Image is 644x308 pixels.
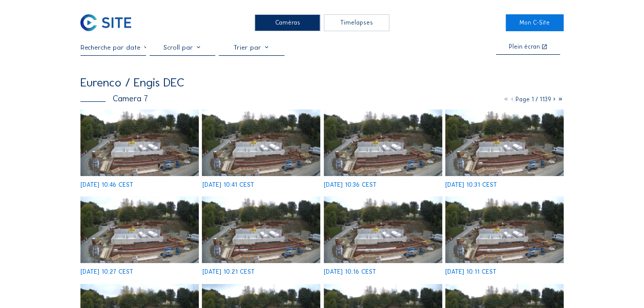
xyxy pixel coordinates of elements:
[80,109,199,176] img: image_53816298
[202,196,320,263] img: image_53815593
[255,14,320,31] div: Caméras
[506,14,564,31] a: Mon C-Site
[324,196,442,263] img: image_53815453
[324,14,389,31] div: Timelapses
[80,182,133,188] div: [DATE] 10:46 CEST
[80,14,138,31] a: C-SITE Logo
[80,94,148,102] div: Camera 7
[445,196,564,263] img: image_53815333
[324,182,377,188] div: [DATE] 10:36 CEST
[515,96,551,103] span: Page 1 / 1139
[324,109,442,176] img: image_53816034
[80,196,199,263] img: image_53815764
[324,269,376,275] div: [DATE] 10:16 CEST
[80,77,184,89] div: Eurenco / Engis DEC
[445,182,497,188] div: [DATE] 10:31 CEST
[80,269,133,275] div: [DATE] 10:27 CEST
[445,109,564,176] img: image_53815899
[445,269,496,275] div: [DATE] 10:11 CEST
[508,44,539,51] div: Plein écran
[202,182,254,188] div: [DATE] 10:41 CEST
[80,14,131,31] img: C-SITE Logo
[80,43,146,51] input: Recherche par date 󰅀
[202,109,320,176] img: image_53816182
[202,269,254,275] div: [DATE] 10:21 CEST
